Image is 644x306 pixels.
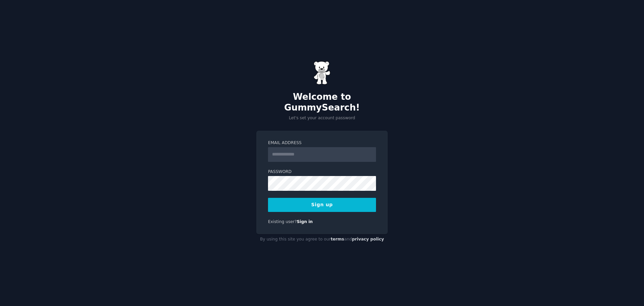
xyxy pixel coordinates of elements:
[268,219,297,224] span: Existing user?
[268,198,376,212] button: Sign up
[352,237,384,242] a: privacy policy
[297,219,313,224] a: Sign in
[256,234,388,245] div: By using this site you agree to our and
[331,237,344,242] a: terms
[256,92,388,113] h2: Welcome to GummySearch!
[268,140,376,146] label: Email Address
[268,169,376,175] label: Password
[314,61,330,85] img: Gummy Bear
[256,115,388,121] p: Let's set your account password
